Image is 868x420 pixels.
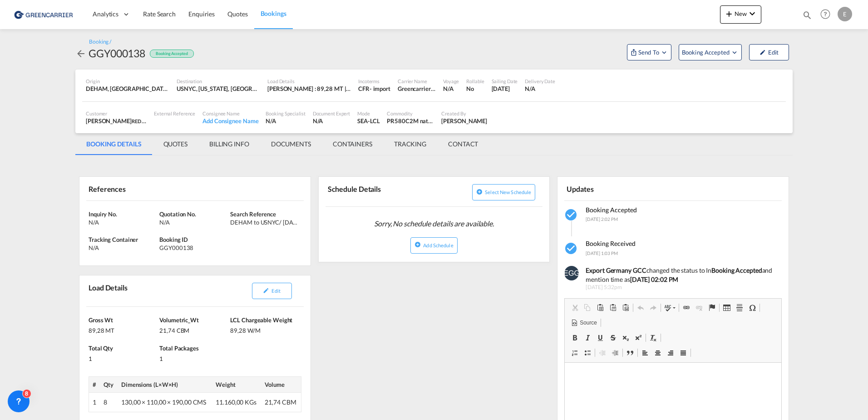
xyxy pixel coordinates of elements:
[568,302,581,314] a: Cut (Ctrl+X)
[266,117,305,125] div: N/A
[619,332,632,344] a: Subscript
[443,78,459,85] div: Voyage
[568,332,581,344] a: Bold (Ctrl+B)
[263,287,269,294] md-icon: icon-pencil
[271,288,280,294] span: Edit
[387,110,434,117] div: Commodity
[89,393,100,412] td: 1
[581,332,594,344] a: Italic (Ctrl+I)
[472,184,535,200] button: icon-plus-circleSelect new schedule
[802,10,812,20] md-icon: icon-magnify
[86,117,147,125] div: [PERSON_NAME]
[159,210,196,218] span: Quotation No.
[313,117,350,125] div: N/A
[159,244,228,252] div: GGY000138
[89,345,113,352] span: Total Qty
[525,85,555,93] div: N/A
[724,10,758,17] span: New
[132,117,213,125] span: RED LINE INTERN. SPEDITION GMBH
[711,266,762,274] b: Booking Accepted
[260,133,322,155] md-tab-item: DOCUMENTS
[86,78,169,85] div: Origin
[634,302,647,314] a: Undo (Ctrl+Z)
[630,275,679,283] b: [DATE] 02:02 PM
[677,347,690,359] a: Justify
[387,117,434,125] div: PR580C2M natur (25 kg Säcke / 1.375 kg Palette) 39023000 Auf 8 Paletten (je 130x110x190 cm) Gesam...
[261,10,286,17] span: Bookings
[596,347,609,359] a: Decrease Indent
[153,133,198,155] md-tab-item: QUOTES
[568,347,581,359] a: Insert/Remove Numbered List
[370,85,390,93] div: - import
[693,302,705,314] a: Unlink
[414,241,421,248] md-icon: icon-plus-circle
[443,85,459,93] div: N/A
[586,284,775,291] span: [DATE] 5:32pm
[265,398,296,406] span: 21,74 CBM
[586,206,637,214] span: Booking Accepted
[86,110,147,117] div: Customer
[749,44,789,60] button: icon-pencilEdit
[476,189,483,195] md-icon: icon-plus-circle
[188,10,215,18] span: Enquiries
[212,377,261,393] th: Weight
[594,332,607,344] a: Underline (Ctrl+U)
[154,110,195,117] div: External Reference
[267,78,351,85] div: Load Details
[441,117,487,125] div: Olesia Shevchuk
[619,302,632,314] a: Paste from Word
[358,85,370,93] div: CFR
[637,48,660,57] span: Send To
[627,44,671,60] button: Open demo menu
[227,10,247,18] span: Quotes
[89,324,157,335] div: 89,28 MT
[724,8,735,19] md-icon: icon-plus 400-fg
[581,302,594,314] a: Copy (Ctrl+C)
[252,283,292,299] button: icon-pencilEdit
[86,85,169,93] div: DEHAM, Hamburg, Germany, Western Europe, Europe
[202,110,258,117] div: Consignee Name
[143,10,176,18] span: Rate Search
[89,236,138,243] span: Tracking Container
[679,44,742,60] button: Open demo menu
[398,78,436,85] div: Carrier Name
[662,302,678,314] a: Spell Check As You Type
[89,210,117,218] span: Inquiry No.
[441,110,487,117] div: Created By
[230,324,299,335] div: 89,28 W/M
[624,347,636,359] a: Block Quote
[586,266,775,284] div: changed the status to In and mention time as
[632,332,645,344] a: Superscript
[466,78,484,85] div: Rollable
[564,180,671,196] div: Updates
[75,133,489,155] md-pagination-wrapper: Use the left and right arrow keys to navigate between tabs
[398,85,436,93] div: Greencarrier Consolidators
[93,10,118,19] span: Analytics
[266,110,305,117] div: Booking Specialist
[75,46,89,60] div: icon-arrow-left
[230,218,299,226] div: DEHAM to USNYC/ 01 October, 2025
[651,347,664,359] a: Center
[86,279,131,303] div: Load Details
[357,110,380,117] div: Mode
[838,7,852,21] div: E
[118,377,212,393] th: Dimensions (L×W×H)
[89,38,111,46] div: Booking /
[370,215,498,232] span: Sorry, No schedule details are available.
[230,210,276,218] span: Search Reference
[159,352,228,363] div: 1
[564,208,579,222] md-icon: icon-checkbox-marked-circle
[89,316,113,324] span: Gross Wt
[586,240,636,247] span: Booking Received
[586,216,618,222] span: [DATE] 2:02 PM
[89,218,157,226] div: N/A
[267,85,351,93] div: [PERSON_NAME] : 89,28 MT | Volumetric Wt : 21,74 CBM | Chargeable Wt : 89,28 W/M
[485,189,531,195] span: Select new schedule
[89,244,157,252] div: N/A
[647,332,660,344] a: Remove Format
[437,133,489,155] md-tab-item: CONTACT
[75,133,153,155] md-tab-item: BOOKING DETAILS
[492,78,518,85] div: Sailing Date
[664,347,677,359] a: Align Right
